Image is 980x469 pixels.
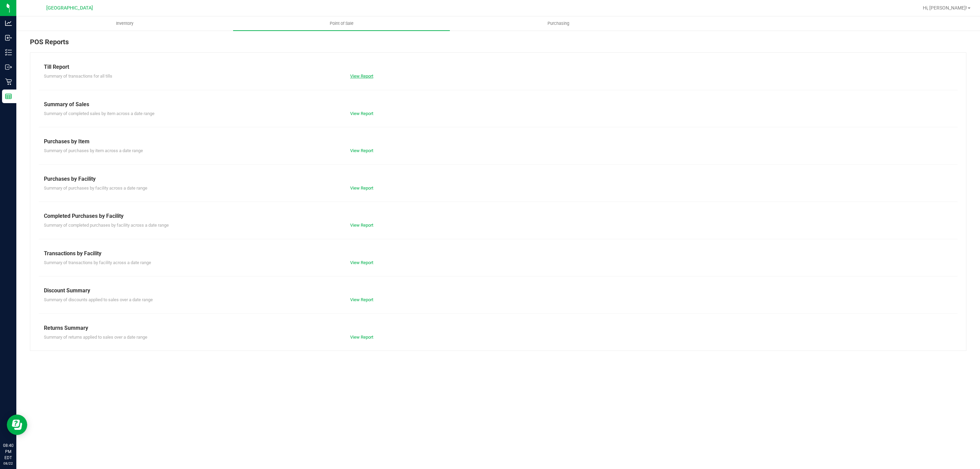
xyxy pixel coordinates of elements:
span: Summary of discounts applied to sales over a date range [44,297,153,302]
div: Summary of Sales [44,100,952,109]
a: View Report [350,260,373,265]
a: View Report [350,148,373,153]
span: Summary of purchases by facility across a date range [44,185,147,191]
span: Purchasing [538,20,578,27]
a: View Report [350,297,373,302]
a: View Report [350,185,373,191]
a: Purchasing [450,16,667,31]
a: Point of Sale [233,16,450,31]
div: Transactions by Facility [44,249,952,258]
p: 08/22 [3,461,13,466]
span: Summary of completed sales by item across a date range [44,111,154,116]
inline-svg: Inventory [5,49,12,56]
inline-svg: Reports [5,93,12,100]
span: Hi, [PERSON_NAME]! [923,5,967,11]
div: Purchases by Item [44,138,952,146]
a: View Report [350,111,373,116]
inline-svg: Retail [5,78,12,85]
inline-svg: Outbound [5,64,12,70]
a: View Report [350,335,373,340]
inline-svg: Analytics [5,20,12,27]
iframe: Resource center [7,415,27,435]
a: View Report [350,223,373,228]
div: Discount Summary [44,287,952,295]
span: [GEOGRAPHIC_DATA] [46,5,93,11]
span: Summary of returns applied to sales over a date range [44,335,147,340]
span: Summary of transactions by facility across a date range [44,260,151,265]
div: POS Reports [30,37,966,52]
div: Purchases by Facility [44,175,952,183]
p: 08:40 PM EDT [3,442,13,461]
inline-svg: Inbound [5,34,12,41]
span: Summary of transactions for all tills [44,74,112,79]
span: Summary of purchases by item across a date range [44,148,143,153]
a: Inventory [16,16,233,31]
span: Summary of completed purchases by facility across a date range [44,223,169,228]
div: Till Report [44,63,952,71]
span: Point of Sale [321,20,363,27]
span: Inventory [107,20,143,27]
div: Returns Summary [44,324,952,332]
div: Completed Purchases by Facility [44,212,952,220]
a: View Report [350,74,373,79]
